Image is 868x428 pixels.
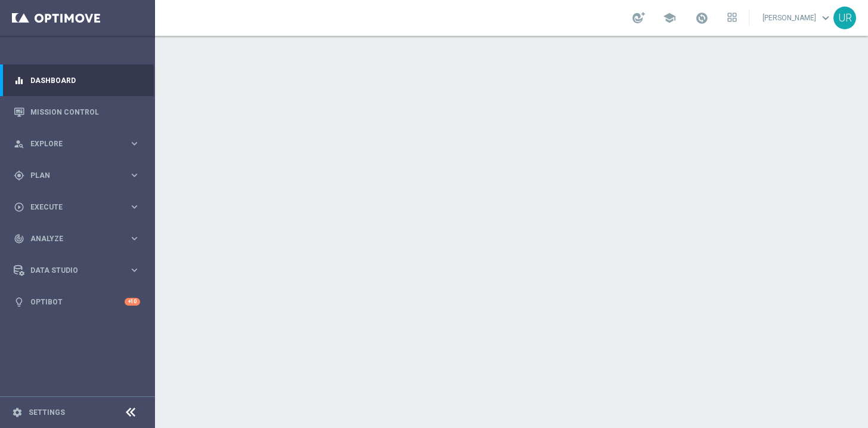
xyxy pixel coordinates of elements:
[14,170,24,181] i: gps_fixed
[14,233,24,244] i: track_changes
[30,235,129,242] span: Analyze
[13,297,141,307] button: lightbulb Optibot +10
[14,75,24,86] i: equalizer
[129,170,140,181] i: keyboard_arrow_right
[12,407,23,418] i: settings
[13,76,141,85] button: equalizer Dashboard
[761,9,833,27] a: [PERSON_NAME]keyboard_arrow_down
[30,204,129,211] span: Execute
[819,11,832,24] span: keyboard_arrow_down
[125,298,140,306] div: +10
[14,265,129,276] div: Data Studio
[30,64,140,96] a: Dashboard
[14,138,24,149] i: person_search
[30,172,129,179] span: Plan
[14,170,129,181] div: Plan
[14,64,140,96] div: Dashboard
[14,297,24,307] i: lightbulb
[129,201,140,213] i: keyboard_arrow_right
[14,286,140,318] div: Optibot
[129,138,140,149] i: keyboard_arrow_right
[13,234,141,244] button: track_changes Analyze keyboard_arrow_right
[30,140,129,147] span: Explore
[30,286,125,318] a: Optibot
[13,171,141,180] button: gps_fixed Plan keyboard_arrow_right
[30,267,129,274] span: Data Studio
[833,7,856,29] div: UR
[13,202,141,212] button: play_circle_outline Execute keyboard_arrow_right
[14,202,129,213] div: Execute
[30,96,140,128] a: Mission Control
[29,409,65,416] a: Settings
[663,11,676,24] span: school
[14,96,140,128] div: Mission Control
[13,139,141,149] button: person_search Explore keyboard_arrow_right
[13,266,141,275] button: Data Studio keyboard_arrow_right
[14,233,129,244] div: Analyze
[14,138,129,149] div: Explore
[129,264,140,276] i: keyboard_arrow_right
[14,202,24,213] i: play_circle_outline
[129,233,140,244] i: keyboard_arrow_right
[13,107,141,117] button: Mission Control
